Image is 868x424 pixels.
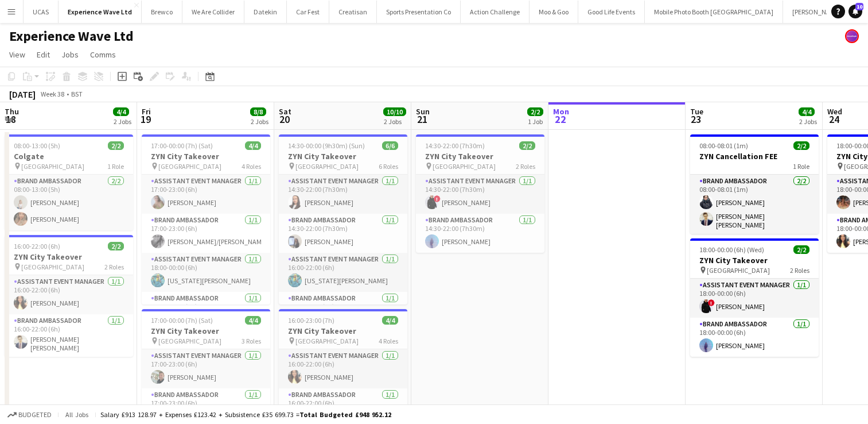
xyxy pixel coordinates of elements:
span: [GEOGRAPHIC_DATA] [21,263,84,271]
app-card-role: Brand Ambassador1/117:00-23:00 (6h)[PERSON_NAME]/[PERSON_NAME] [142,214,270,253]
span: 4 Roles [379,337,398,345]
app-card-role: Brand Ambassador2/208:00-13:00 (5h)[PERSON_NAME][PERSON_NAME] [5,175,133,230]
button: Car Fest [287,1,329,23]
span: Sun [416,106,430,117]
div: 16:00-22:00 (6h)2/2ZYN City Takeover [GEOGRAPHIC_DATA]2 RolesAssistant Event Manager1/116:00-22:0... [5,235,133,357]
span: 6/6 [382,141,398,150]
h3: ZYN City Takeover [142,326,270,336]
span: 16:00-22:00 (6h) [14,242,60,250]
div: 2 Jobs [114,117,131,126]
span: All jobs [63,410,91,419]
button: Mobile Photo Booth [GEOGRAPHIC_DATA] [645,1,783,23]
button: Budgeted [6,408,53,421]
button: Datekin [244,1,287,23]
span: [GEOGRAPHIC_DATA] [295,337,359,345]
div: 14:30-22:00 (7h30m)2/2ZYN City Takeover [GEOGRAPHIC_DATA]2 RolesAssistant Event Manager1/114:30-2... [416,134,544,253]
app-card-role: Brand Ambassador1/114:30-22:00 (7h30m)[PERSON_NAME] [279,214,407,253]
span: 8/8 [250,107,266,116]
button: Experience Wave Ltd [59,1,142,23]
span: 2/2 [108,242,124,250]
button: Brewco [142,1,182,23]
span: ! [434,195,441,202]
h3: ZYN City Takeover [416,151,544,161]
span: 18 [3,113,19,126]
h3: Colgate [5,151,133,161]
a: Jobs [57,47,83,62]
span: 2/2 [793,141,809,150]
span: ! [708,299,715,306]
div: 2 Jobs [799,117,817,126]
button: Moo & Goo [530,1,578,23]
span: 6 Roles [379,162,398,171]
span: Budgeted [18,411,52,419]
span: 20 [277,113,291,126]
span: [GEOGRAPHIC_DATA] [433,162,496,171]
app-job-card: 14:30-00:00 (9h30m) (Sun)6/6ZYN City Takeover [GEOGRAPHIC_DATA]6 RolesAssistant Event Manager1/11... [279,134,407,304]
span: 4 Roles [242,162,261,171]
app-card-role: Assistant Event Manager1/118:00-00:00 (6h)![PERSON_NAME] [690,279,819,318]
a: Comms [85,47,120,62]
span: Week 38 [38,90,67,98]
h3: ZYN City Takeover [690,255,819,265]
span: View [9,49,25,60]
h3: ZYN City Takeover [5,252,133,262]
span: 2/2 [108,141,124,150]
div: 1 Job [528,117,543,126]
app-card-role: Brand Ambassador1/116:00-22:00 (6h) [279,292,407,331]
app-card-role: Assistant Event Manager1/116:00-22:00 (6h)[PERSON_NAME] [279,349,407,388]
span: 2/2 [793,245,809,254]
span: [GEOGRAPHIC_DATA] [21,162,84,171]
a: Edit [32,47,55,62]
span: 16:00-23:00 (7h) [288,316,334,325]
span: 08:00-13:00 (5h) [14,141,60,150]
span: 10/10 [383,107,406,116]
span: Jobs [61,49,79,60]
app-card-role: Assistant Event Manager1/116:00-22:00 (6h)[US_STATE][PERSON_NAME] [279,253,407,292]
span: Fri [142,106,151,117]
app-job-card: 18:00-00:00 (6h) (Wed)2/2ZYN City Takeover [GEOGRAPHIC_DATA]2 RolesAssistant Event Manager1/118:0... [690,238,819,357]
span: Mon [553,106,569,117]
button: Good Life Events [578,1,645,23]
span: 4/4 [382,316,398,325]
div: 2 Jobs [251,117,268,126]
span: 18:00-00:00 (6h) (Wed) [699,245,764,254]
span: 2 Roles [104,263,124,271]
span: 14:30-00:00 (9h30m) (Sun) [288,141,365,150]
span: [GEOGRAPHIC_DATA] [707,266,770,275]
app-card-role: Assistant Event Manager1/114:30-22:00 (7h30m)[PERSON_NAME] [279,175,407,214]
span: Edit [37,49,50,60]
h3: ZYN City Takeover [142,151,270,161]
span: 08:00-08:01 (1m) [699,141,748,150]
span: 21 [414,113,430,126]
span: 2/2 [519,141,535,150]
app-card-role: Brand Ambassador1/118:00-00:00 (6h)[PERSON_NAME] [690,318,819,357]
app-job-card: 08:00-13:00 (5h)2/2Colgate [GEOGRAPHIC_DATA]1 RoleBrand Ambassador2/208:00-13:00 (5h)[PERSON_NAME... [5,134,133,230]
span: 17:00-00:00 (7h) (Sat) [151,141,213,150]
span: 17:00-00:00 (7h) (Sat) [151,316,213,325]
div: 2 Jobs [384,117,406,126]
app-card-role: Assistant Event Manager1/117:00-23:00 (6h)[PERSON_NAME] [142,175,270,214]
span: 2 Roles [790,266,809,275]
span: 2/2 [527,107,543,116]
a: View [5,47,30,62]
span: 24 [826,113,842,126]
span: 14:30-22:00 (7h30m) [425,141,485,150]
span: [GEOGRAPHIC_DATA] [158,337,221,345]
app-job-card: 17:00-00:00 (7h) (Sat)4/4ZYN City Takeover [GEOGRAPHIC_DATA]4 RolesAssistant Event Manager1/117:0... [142,134,270,304]
button: UCAS [24,1,59,23]
span: Thu [5,106,19,117]
button: Sports Presentation Co [377,1,461,23]
span: 4/4 [113,107,129,116]
h3: ZYN City Takeover [279,151,407,161]
span: 4/4 [245,316,261,325]
h3: ZYN City Takeover [279,326,407,336]
app-user-avatar: Lucy Carpenter [845,29,859,43]
app-card-role: Brand Ambassador1/116:00-22:00 (6h)[PERSON_NAME] [PERSON_NAME] [5,314,133,357]
span: Total Budgeted £948 952.12 [299,410,391,419]
span: 1 Role [793,162,809,171]
button: Creatisan [329,1,377,23]
app-card-role: Brand Ambassador1/114:30-22:00 (7h30m)[PERSON_NAME] [416,214,544,253]
app-card-role: Assistant Event Manager1/114:30-22:00 (7h30m)![PERSON_NAME] [416,175,544,214]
